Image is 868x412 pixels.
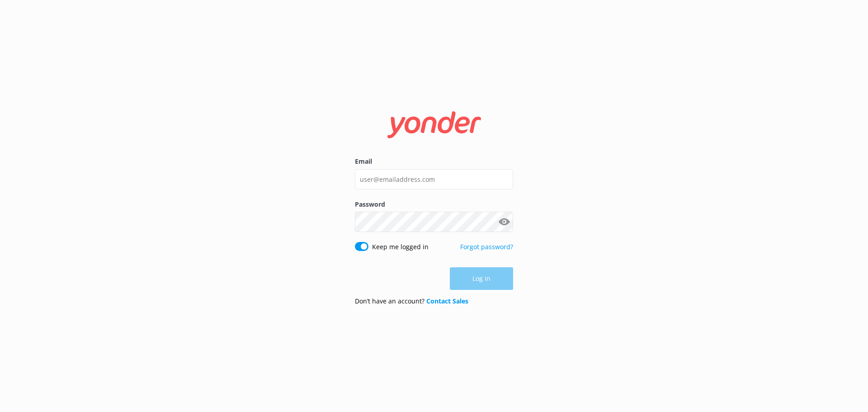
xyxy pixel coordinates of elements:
[495,213,513,231] button: Show password
[355,169,513,189] input: user@emailaddress.com
[426,297,468,305] a: Contact Sales
[355,199,513,209] label: Password
[355,156,513,166] label: Email
[355,296,468,306] p: Don’t have an account?
[460,242,513,251] a: Forgot password?
[372,242,429,252] label: Keep me logged in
